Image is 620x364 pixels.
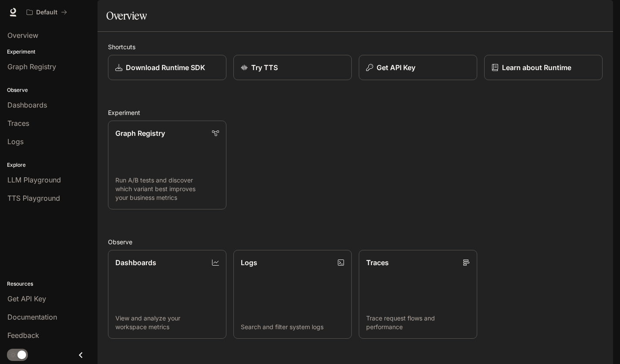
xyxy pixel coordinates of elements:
[233,55,352,80] a: Try TTS
[108,55,226,80] a: Download Runtime SDK
[241,323,344,331] p: Search and filter system logs
[377,62,415,73] p: Get API Key
[23,3,71,21] button: All workspaces
[366,257,389,268] p: Traces
[366,314,470,331] p: Trace request flows and performance
[115,314,219,331] p: View and analyze your workspace metrics
[108,237,603,246] h2: Observe
[106,7,147,24] h1: Overview
[359,250,477,339] a: TracesTrace request flows and performance
[502,62,571,73] p: Learn about Runtime
[108,42,603,51] h2: Shortcuts
[115,257,156,268] p: Dashboards
[108,250,226,339] a: DashboardsView and analyze your workspace metrics
[241,257,257,268] p: Logs
[251,62,278,73] p: Try TTS
[126,62,205,73] p: Download Runtime SDK
[36,9,57,16] p: Default
[233,250,352,339] a: LogsSearch and filter system logs
[359,55,477,80] button: Get API Key
[115,128,165,138] p: Graph Registry
[115,176,219,202] p: Run A/B tests and discover which variant best improves your business metrics
[484,55,603,80] a: Learn about Runtime
[108,121,226,209] a: Graph RegistryRun A/B tests and discover which variant best improves your business metrics
[108,108,603,117] h2: Experiment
